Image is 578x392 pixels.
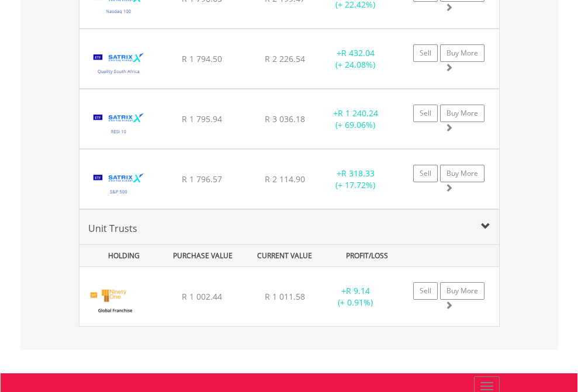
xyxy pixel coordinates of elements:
[163,245,243,266] div: PURCHASE VALUE
[88,222,137,235] span: Unit Trusts
[85,164,153,206] img: TFSA.STX500.png
[265,113,305,124] span: R 3 036.18
[319,47,392,71] div: + (+ 24.08%)
[265,53,305,64] span: R 2 226.54
[81,245,160,266] div: HOLDING
[346,285,370,296] span: R 9.14
[245,245,324,266] div: CURRENT VALUE
[440,165,484,182] a: Buy More
[413,44,438,62] a: Sell
[440,282,484,300] a: Buy More
[319,107,392,131] div: + (+ 69.06%)
[265,291,305,302] span: R 1 011.58
[265,174,305,185] span: R 2 114.90
[85,44,153,85] img: TFSA.STXQUA.png
[341,168,375,179] span: R 318.33
[85,282,144,323] img: UT.ZA.GLOH.png
[413,165,438,182] a: Sell
[182,113,222,124] span: R 1 795.94
[319,168,392,191] div: + (+ 17.72%)
[182,291,222,302] span: R 1 002.44
[341,47,375,58] span: R 432.04
[327,245,407,266] div: PROFIT/LOSS
[440,105,484,122] a: Buy More
[182,174,222,185] span: R 1 796.57
[85,104,153,145] img: TFSA.STXRES.png
[413,105,438,122] a: Sell
[440,44,484,62] a: Buy More
[182,53,222,64] span: R 1 794.50
[319,285,392,308] div: + (+ 0.91%)
[338,107,378,119] span: R 1 240.24
[413,282,438,300] a: Sell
